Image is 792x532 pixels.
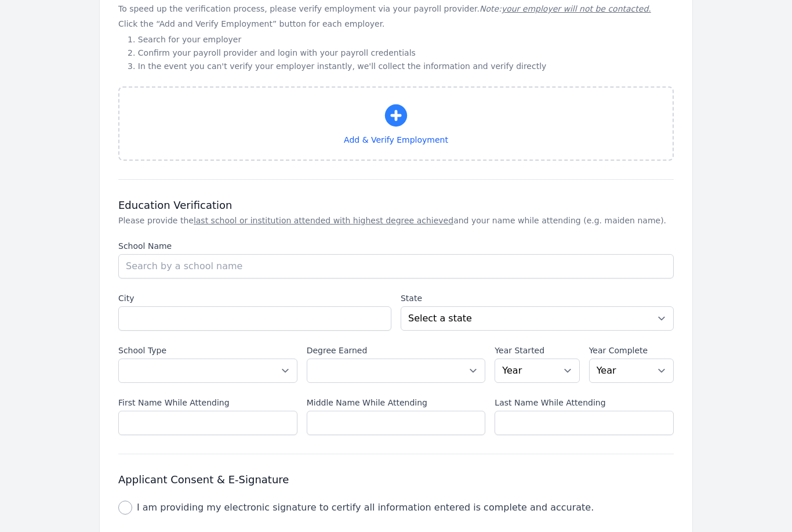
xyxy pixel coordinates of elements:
[118,397,297,408] label: First Name While Attending
[194,216,453,225] u: last school or institution attended with highest degree achieved
[307,397,486,408] label: Middle Name While Attending
[118,292,391,304] label: City
[401,292,674,304] label: State
[118,18,674,30] p: Click the “Add and Verify Employment” button for each employer.
[307,345,486,356] label: Degree Earned
[118,198,674,212] h3: Education Verification
[118,240,674,252] label: School Name
[495,397,674,408] label: Last Name While Attending
[137,501,594,515] label: I am providing my electronic signature to certify all information entered is complete and accurate.
[128,33,674,46] li: Search for your employer
[128,60,674,73] li: In the event you can't verify your employer instantly, we'll collect the information and verify d...
[133,134,659,146] span: Add & Verify Employment
[128,46,674,60] li: Confirm your payroll provider and login with your payroll credentials
[502,4,651,13] u: your employer will not be contacted.
[118,4,651,13] span: To speed up the verification process, please verify employment via your payroll provider.
[118,216,666,225] span: Please provide the and your name while attending (e.g. maiden name).
[118,345,297,356] label: School Type
[118,254,674,278] input: Search by a school name
[118,473,674,487] h3: Applicant Consent & E-Signature
[479,4,651,13] i: Note:
[589,345,674,356] label: Year Complete
[118,86,674,161] button: Add & Verify Employment
[495,345,579,356] label: Year Started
